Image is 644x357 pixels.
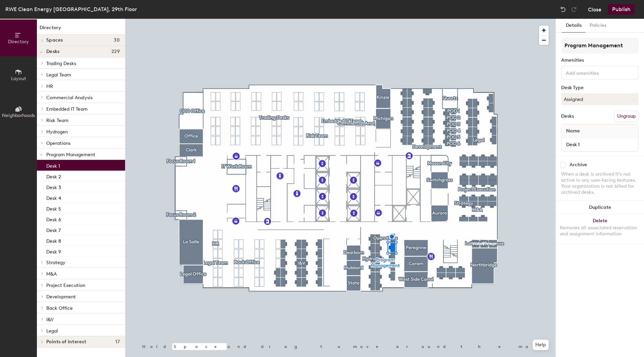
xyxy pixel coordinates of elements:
[561,93,639,105] button: Assigned
[560,6,567,13] img: Undo
[608,4,635,15] button: Publish
[46,294,76,300] span: Development
[111,49,120,54] span: 229
[8,39,29,45] span: Directory
[46,72,71,78] span: Legal Team
[114,38,120,43] span: 30
[571,6,577,13] img: Redo
[46,38,63,43] span: Spaces
[46,95,93,101] span: Commercial Analysis
[46,129,68,135] span: Hydrogen
[46,328,58,334] span: Legal
[586,19,610,33] button: Policies
[46,172,61,180] p: Desk 2
[46,193,61,201] p: Desk 4
[570,162,587,168] div: Archive
[46,339,86,345] span: Points of interest
[46,226,61,233] p: Desk 7
[46,271,57,277] span: M&A
[561,114,574,119] div: Desks
[46,152,95,158] span: Program Management
[556,214,644,244] button: DeleteRemoves all associated reservation and assignment information
[46,118,68,123] span: Risk Team
[46,247,61,255] p: Desk 9
[556,201,644,214] button: Duplicate
[46,106,88,112] span: Embedded IT Team
[11,76,26,81] span: Layout
[46,61,76,66] span: Trading Desks
[614,111,639,122] button: Ungroup
[2,113,35,118] span: Neighborhoods
[563,140,637,149] input: Unnamed desk
[561,85,639,91] div: Desk Type
[561,171,639,195] div: When a desk is archived it's not active in any user-facing features. Your organization is not bil...
[46,317,54,322] span: I&V
[560,225,640,237] div: Removes all associated reservation and assignment information
[5,5,137,13] div: RWE Clean Energy [GEOGRAPHIC_DATA], 29th Floor
[533,340,549,350] button: Help
[562,19,586,33] button: Details
[46,283,85,288] span: Project Execution
[37,24,125,35] h1: Directory
[46,140,70,146] span: Operations
[46,83,53,89] span: HR
[46,204,61,212] p: Desk 5
[565,68,625,76] input: Add amenities
[46,236,61,244] p: Desk 8
[588,4,601,15] button: Close
[563,125,583,137] span: Name
[46,215,61,223] p: Desk 6
[561,58,639,63] div: Amenities
[46,305,73,311] span: Back Office
[115,339,120,345] span: 17
[46,161,60,169] p: Desk 1
[46,183,61,190] p: Desk 3
[46,49,59,54] span: Desks
[46,260,65,265] span: Strategy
